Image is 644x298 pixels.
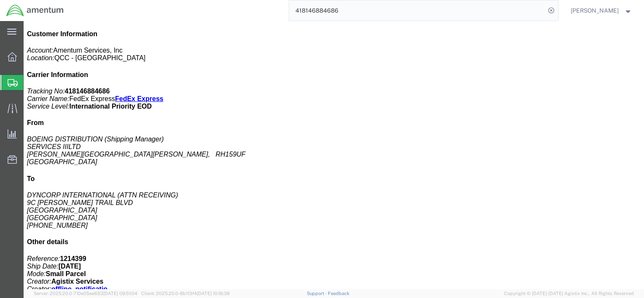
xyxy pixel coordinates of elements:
[6,4,64,17] img: logo
[328,291,349,296] a: Feedback
[307,291,328,296] a: Support
[197,291,230,296] span: [DATE] 10:16:38
[24,21,644,289] iframe: FS Legacy Container
[571,6,619,15] span: Isabel Hermosillo
[289,0,545,21] input: Search for shipment number, reference number
[34,291,137,296] span: Server: 2025.20.0-710e05ee653
[504,290,634,297] span: Copyright © [DATE]-[DATE] Agistix Inc., All Rights Reserved
[570,5,633,16] button: [PERSON_NAME]
[103,291,137,296] span: [DATE] 09:51:04
[141,291,230,296] span: Client: 2025.20.0-8b113f4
